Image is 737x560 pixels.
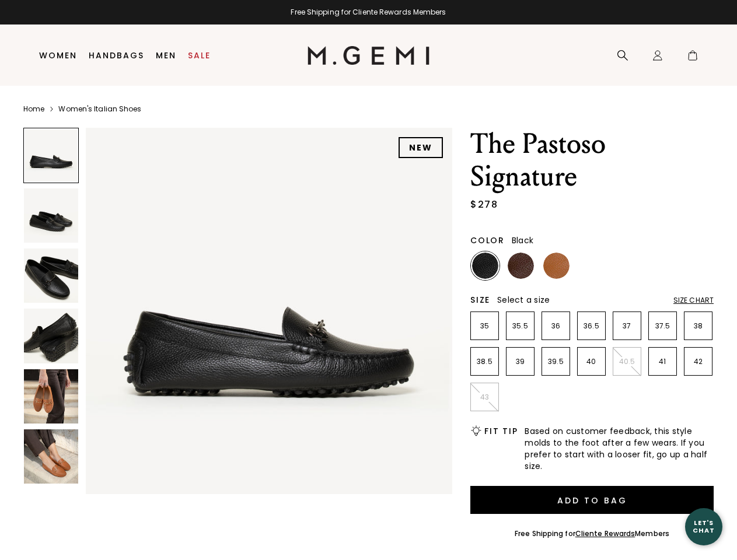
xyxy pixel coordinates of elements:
p: 39 [507,357,534,366]
img: The Pastoso Signature [24,309,78,363]
a: Home [23,104,44,114]
img: Chocolate [508,253,534,279]
h2: Fit Tip [484,426,518,436]
p: 39.5 [542,357,570,366]
p: 37.5 [649,321,676,331]
h2: Size [470,295,490,304]
p: 37 [613,321,641,331]
div: Let's Chat [685,519,722,534]
img: M.Gemi [308,46,429,65]
span: Based on customer feedback, this style molds to the foot after a few wears. If you prefer to star... [525,425,714,472]
div: $278 [470,198,498,212]
img: The Pastoso Signature [24,249,78,303]
p: 41 [649,357,676,366]
p: 35 [471,321,498,331]
img: Black [472,253,498,279]
img: The Pastoso Signature [24,369,78,423]
img: The Pastoso Signature [24,188,78,243]
div: NEW [399,137,443,158]
h2: Color [470,236,505,245]
p: 42 [684,357,712,366]
p: 38 [684,321,712,331]
p: 36 [542,321,570,331]
a: Sale [188,51,211,60]
img: The Pastoso Signature [86,128,452,494]
a: Men [156,51,176,60]
a: Women [39,51,77,60]
a: Handbags [89,51,144,60]
p: 36.5 [578,321,605,331]
div: Free Shipping for Members [515,529,669,538]
p: 38.5 [471,357,498,366]
p: 40 [578,357,605,366]
span: Black [512,235,533,246]
div: Size Chart [673,296,714,305]
a: Cliente Rewards [575,528,635,538]
a: Women's Italian Shoes [58,104,141,114]
p: 35.5 [507,321,534,331]
img: Tan [543,253,570,279]
img: The Pastoso Signature [24,429,78,484]
span: Select a size [497,294,550,306]
h1: The Pastoso Signature [470,128,714,193]
p: 43 [471,393,498,402]
p: 40.5 [613,357,641,366]
button: Add to Bag [470,486,714,514]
